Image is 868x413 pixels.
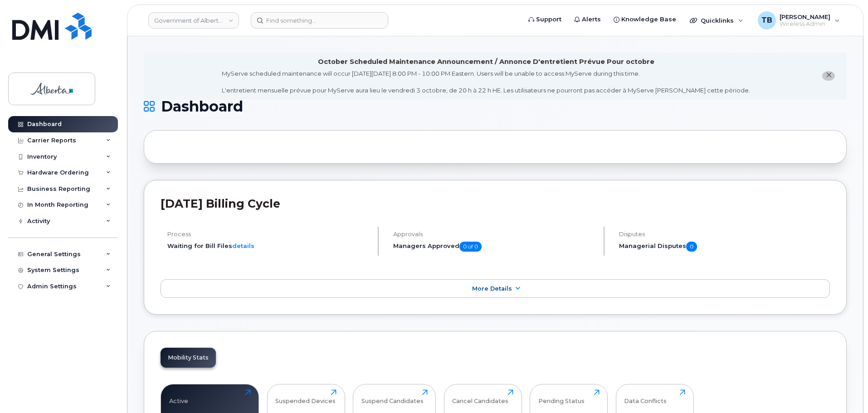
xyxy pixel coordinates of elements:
span: 0 of 0 [459,242,482,252]
h4: Disputes [619,231,830,238]
a: details [232,242,254,249]
button: close notification [822,71,835,81]
div: Active [169,389,188,404]
li: Waiting for Bill Files [167,242,370,250]
h5: Managers Approved [393,242,596,252]
h4: Process [167,231,370,238]
span: Dashboard [161,100,243,113]
div: Suspend Candidates [361,389,424,404]
h4: Approvals [393,231,596,238]
h5: Managerial Disputes [619,242,830,252]
span: 0 [686,242,697,252]
div: Pending Status [538,389,585,404]
div: Cancel Candidates [452,389,508,404]
div: October Scheduled Maintenance Announcement / Annonce D'entretient Prévue Pour octobre [318,57,654,67]
div: MyServe scheduled maintenance will occur [DATE][DATE] 8:00 PM - 10:00 PM Eastern. Users will be u... [222,69,750,95]
div: Data Conflicts [624,389,667,404]
h2: [DATE] Billing Cycle [161,197,830,210]
span: More Details [472,285,512,292]
div: Suspended Devices [275,389,336,404]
